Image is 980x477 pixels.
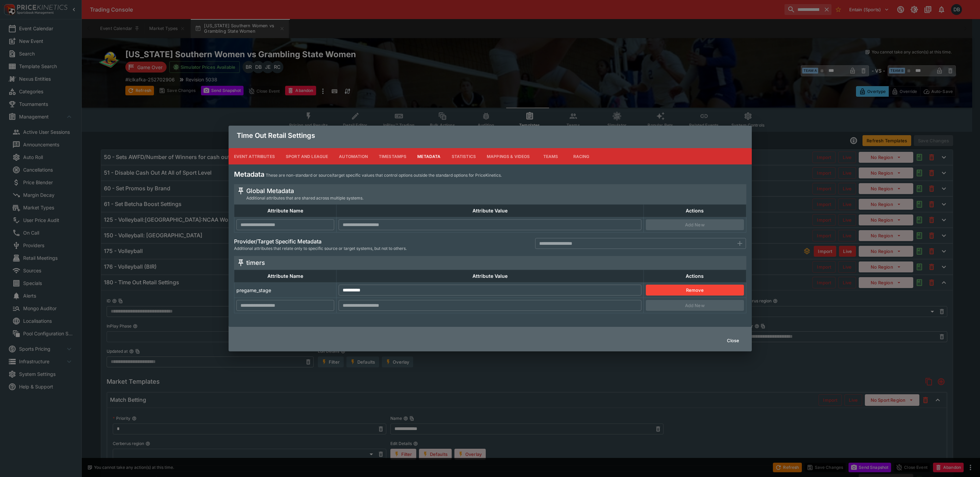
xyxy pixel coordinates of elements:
[246,195,363,202] span: Additional attributes that are shared across multiple systems.
[481,148,535,164] button: Mappings & Videos
[234,270,337,283] th: Attribute Name
[333,148,373,164] button: Automation
[234,205,337,217] th: Attribute Name
[266,172,502,179] p: These are non-standard or source/target specific values that control options outside the standard...
[643,270,746,283] th: Actions
[412,148,446,164] button: Metadata
[723,335,744,346] button: Close
[566,148,597,164] button: Racing
[535,148,566,164] button: Teams
[337,270,644,283] th: Attribute Value
[234,283,337,298] td: pregame_stage
[246,259,265,267] h5: timers
[446,148,482,164] button: Statistics
[234,238,407,245] h6: Provider/Target Specific Metadata
[229,148,280,164] button: Event Attributes
[234,245,407,252] span: Additional attributes that relate only to specific source or target systems, but not to others.
[337,205,644,217] th: Attribute Value
[234,170,264,179] h4: Metadata
[280,148,333,164] button: Sport and League
[246,187,363,195] h5: Global Metadata
[643,205,746,217] th: Actions
[646,285,744,296] button: Remove
[373,148,412,164] button: Timestamps
[237,131,315,140] h4: Time Out Retail Settings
